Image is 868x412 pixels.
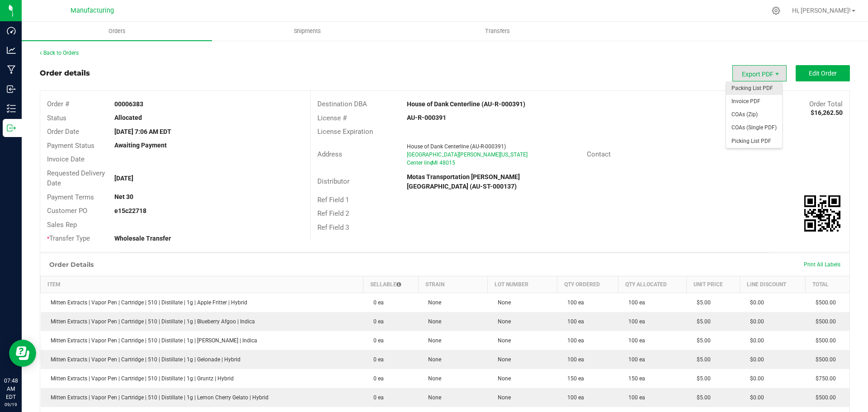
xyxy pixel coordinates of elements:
span: $0.00 [745,299,764,306]
span: $0.00 [745,356,764,363]
span: $5.00 [692,337,711,344]
span: Mitten Extracts | Vapor Pen | Cartridge | 510 | Distillate | 1g | Lemon Cherry Gelato | Hybrid [46,394,269,401]
th: Total [806,276,849,293]
span: 0 ea [369,394,384,401]
a: Back to Orders [40,50,79,56]
span: $500.00 [811,356,836,363]
span: 100 ea [563,356,584,363]
span: None [493,337,511,344]
span: 100 ea [624,394,645,401]
a: Orders [22,22,212,41]
span: Distributor [317,177,349,185]
strong: AU-R-000391 [407,114,446,121]
a: Shipments [212,22,402,41]
li: Invoice PDF [726,95,782,108]
span: 100 ea [624,299,645,306]
th: Qty Ordered [557,276,618,293]
strong: [DATE] [114,175,133,182]
span: Customer PO [47,207,87,215]
span: Manufacturing [71,7,114,14]
span: 100 ea [624,356,645,363]
span: None [424,375,441,382]
span: $500.00 [811,318,836,325]
iframe: Resource center [9,340,36,367]
span: Ref Field 1 [317,196,349,204]
span: [GEOGRAPHIC_DATA][PERSON_NAME][US_STATE] [407,152,528,158]
inline-svg: Dashboard [7,26,16,35]
span: Status [47,114,66,122]
span: Transfers [473,27,522,35]
img: Scan me! [804,195,840,232]
span: License Expiration [317,128,373,136]
span: License # [317,114,347,122]
th: Unit Price [687,276,740,293]
span: $0.00 [745,337,764,344]
span: $0.00 [745,375,764,382]
span: Mitten Extracts | Vapor Pen | Cartridge | 510 | Distillate | 1g | Blueberry Afgoo | Indica [46,318,255,325]
span: $5.00 [692,299,711,306]
span: Contact [587,150,611,158]
strong: Motas Transportation [PERSON_NAME][GEOGRAPHIC_DATA] (AU-ST-000137) [407,173,520,190]
span: House of Dank Centerline (AU-R-000391) [407,143,506,150]
span: None [424,356,441,363]
qrcode: 00006383 [804,195,840,232]
span: 0 ea [369,299,384,306]
strong: Wholesale Transfer [114,235,171,242]
li: Packing List PDF [726,82,782,95]
span: Center line [407,160,433,166]
span: Address [317,150,342,158]
span: None [424,299,441,306]
inline-svg: Analytics [7,46,16,55]
span: Mitten Extracts | Vapor Pen | Cartridge | 510 | Distillate | 1g | Gruntz | Hybrid [46,375,234,382]
inline-svg: Manufacturing [7,65,16,74]
strong: $16,262.50 [811,109,843,116]
strong: House of Dank Centerline (AU-R-000391) [407,100,525,108]
span: 100 ea [563,337,584,344]
inline-svg: Inventory [7,104,16,113]
span: Hi, [PERSON_NAME]! [792,7,851,14]
span: 150 ea [624,375,645,382]
span: Invoice Date [47,155,85,163]
span: Payment Terms [47,193,94,201]
li: COAs (Zip) [726,108,782,121]
strong: Awaiting Payment [114,142,167,149]
span: None [493,394,511,401]
strong: [DATE] 7:06 AM EDT [114,128,171,135]
span: $500.00 [811,394,836,401]
span: $5.00 [692,375,711,382]
inline-svg: Inbound [7,85,16,94]
span: $0.00 [745,318,764,325]
li: Export PDF [732,65,787,81]
span: $5.00 [692,356,711,363]
span: Ref Field 3 [317,223,349,232]
span: Order # [47,100,69,108]
inline-svg: Outbound [7,123,16,133]
strong: Allocated [114,114,142,121]
span: 100 ea [624,337,645,344]
span: Requested Delivery Date [47,169,105,188]
span: Shipments [282,27,333,35]
div: Order details [40,68,90,79]
li: COAs (Single PDF) [726,121,782,134]
span: $500.00 [811,299,836,306]
span: 0 ea [369,337,384,344]
span: Payment Status [47,142,94,150]
th: Item [41,276,363,293]
strong: 00006383 [114,100,143,108]
span: 48015 [439,160,455,166]
span: Order Date [47,128,79,136]
a: Transfers [402,22,593,41]
span: None [493,375,511,382]
span: 0 ea [369,375,384,382]
strong: Net 30 [114,193,133,200]
li: Picking List PDF [726,135,782,148]
span: 100 ea [563,394,584,401]
span: None [493,318,511,325]
span: Orders [96,27,138,35]
span: None [424,337,441,344]
span: 100 ea [624,318,645,325]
